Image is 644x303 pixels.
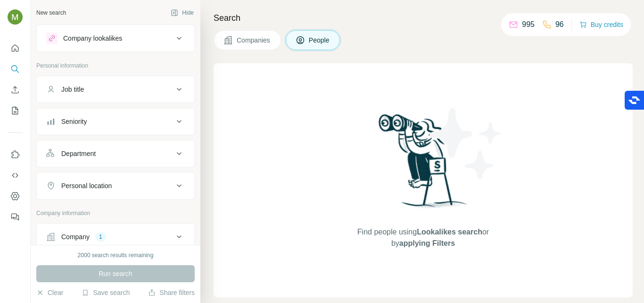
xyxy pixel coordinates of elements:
[78,251,154,260] div: 2000 search results remaining
[417,228,482,236] span: Lookalikes search
[8,9,23,25] img: Avatar
[37,225,194,248] button: Company1
[36,61,195,70] p: Personal information
[95,233,106,241] div: 1
[214,11,633,25] h4: Search
[148,288,195,297] button: Share filters
[237,35,271,45] span: Companies
[164,6,200,20] button: Hide
[8,40,23,57] button: Quick start
[61,85,84,94] div: Job title
[61,117,87,126] div: Seniority
[374,112,472,217] img: Surfe Illustration - Woman searching with binoculars
[36,9,66,17] div: New search
[37,27,194,50] button: Company lookalikes
[399,239,455,247] span: applying Filters
[37,110,194,133] button: Seniority
[61,232,90,242] div: Company
[555,19,564,30] p: 96
[37,78,194,101] button: Job title
[63,34,122,43] div: Company lookalikes
[8,188,23,205] button: Dashboard
[8,208,23,225] button: Feedback
[37,174,194,197] button: Personal location
[37,142,194,165] button: Department
[347,226,498,249] span: Find people using or by
[8,102,23,119] button: My lists
[82,288,130,297] button: Save search
[8,167,23,184] button: Use Surfe API
[522,19,535,30] p: 995
[36,209,195,217] p: Company information
[61,149,96,158] div: Department
[309,35,330,45] span: People
[8,61,23,78] button: Search
[423,101,508,186] img: Surfe Illustration - Stars
[579,18,623,31] button: Buy credits
[8,146,23,163] button: Use Surfe on LinkedIn
[61,181,112,190] div: Personal location
[36,288,63,297] button: Clear
[8,81,23,98] button: Enrich CSV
